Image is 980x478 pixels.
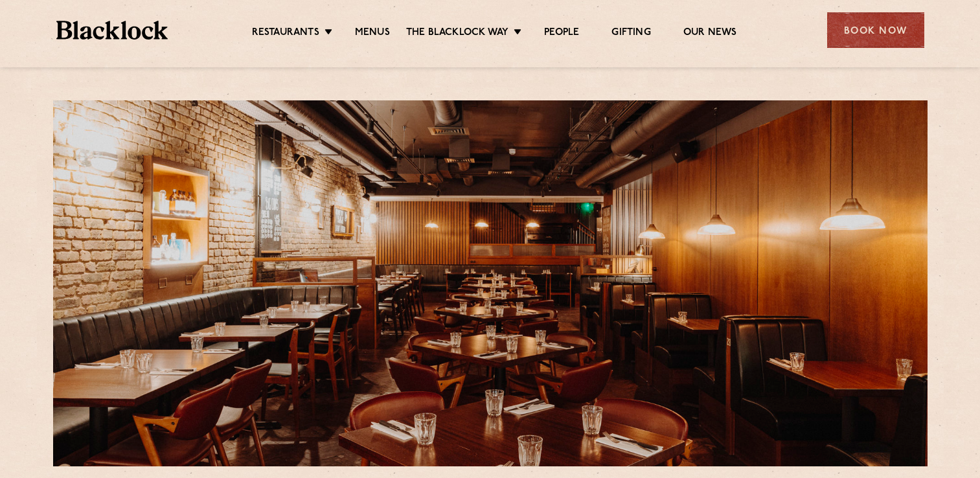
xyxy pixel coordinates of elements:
[252,27,319,41] a: Restaurants
[827,12,924,48] div: Book Now
[611,27,650,41] a: Gifting
[56,21,168,40] img: BL_Textured_Logo-footer-cropped.svg
[355,27,390,41] a: Menus
[406,27,508,41] a: The Blacklock Way
[544,27,579,41] a: People
[683,27,737,41] a: Our News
